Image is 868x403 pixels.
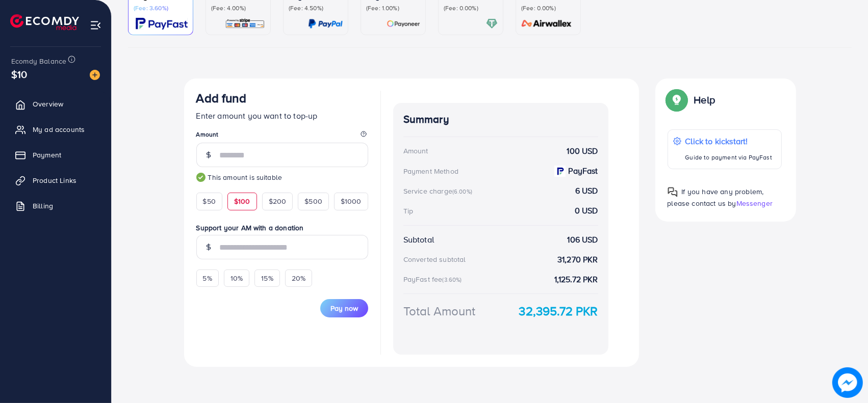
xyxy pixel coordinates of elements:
[196,172,368,182] small: This amount is suitable
[225,18,265,30] img: card
[8,145,104,165] a: Payment
[442,276,462,284] small: (3.60%)
[90,19,101,31] img: menu
[196,223,368,233] label: Support your AM with a donation
[403,186,475,196] div: Service charge
[341,196,362,206] span: $1000
[403,234,434,246] div: Subtotal
[330,303,358,313] span: Pay now
[234,196,250,206] span: $100
[211,4,265,12] p: (Fee: 4.00%)
[554,166,566,177] img: payment
[567,145,598,157] strong: 100 USD
[33,175,76,185] span: Product Links
[568,234,598,246] strong: 106 USD
[134,4,188,12] p: (Fee: 3.60%)
[668,91,686,109] img: Popup guide
[8,119,104,140] a: My ad accounts
[694,94,716,106] p: Help
[366,4,420,12] p: (Fee: 1.00%)
[304,196,322,206] span: $500
[10,14,79,30] img: logo
[519,302,598,320] strong: 32,395.72 PKR
[685,135,772,147] p: Click to kickstart!
[11,67,27,82] span: $10
[685,151,772,164] p: Guide to payment via PayFast
[196,91,246,105] h3: Add fund
[203,273,212,283] span: 5%
[569,165,598,177] strong: PayFast
[521,4,575,12] p: (Fee: 0.00%)
[575,205,598,217] strong: 0 USD
[231,273,243,283] span: 10%
[403,302,476,320] div: Total Amount
[320,299,368,317] button: Pay now
[444,4,498,12] p: (Fee: 0.00%)
[269,196,287,206] span: $200
[196,110,368,122] p: Enter amount you want to top-up
[403,206,413,216] div: Tip
[203,196,216,206] span: $50
[196,130,368,143] legend: Amount
[575,185,598,197] strong: 6 USD
[90,70,100,80] img: image
[668,187,678,197] img: Popup guide
[292,273,305,283] span: 20%
[832,367,863,398] img: image
[486,18,498,30] img: card
[387,18,420,30] img: card
[557,254,598,265] strong: 31,270 PKR
[33,124,85,135] span: My ad accounts
[403,113,598,126] h4: Summary
[289,4,343,12] p: (Fee: 4.50%)
[452,187,472,196] small: (6.00%)
[8,196,104,216] a: Billing
[403,166,458,176] div: Payment Method
[33,201,53,211] span: Billing
[403,254,466,264] div: Converted subtotal
[403,274,465,284] div: PayFast fee
[308,18,343,30] img: card
[196,173,206,182] img: guide
[33,150,61,160] span: Payment
[668,186,764,208] span: If you have any problem, please contact us by
[136,18,188,30] img: card
[8,170,104,191] a: Product Links
[554,274,598,285] strong: 1,125.72 PKR
[736,198,773,208] span: Messenger
[8,94,104,114] a: Overview
[403,146,428,156] div: Amount
[33,99,63,109] span: Overview
[261,273,273,283] span: 15%
[518,18,575,30] img: card
[11,56,66,66] span: Ecomdy Balance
